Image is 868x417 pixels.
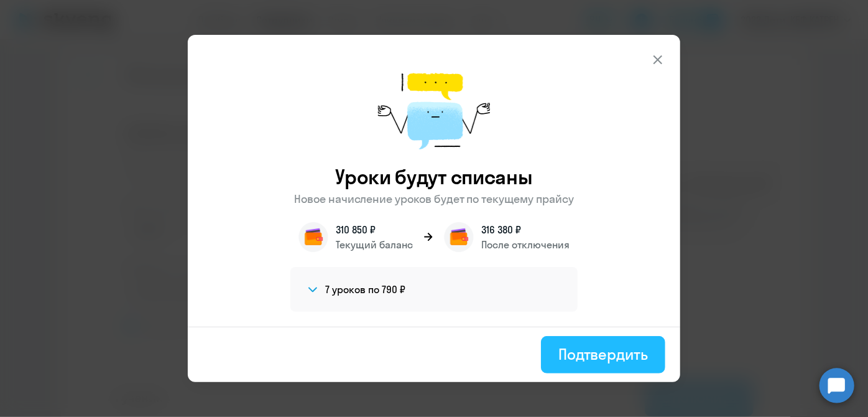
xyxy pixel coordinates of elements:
[481,222,570,237] p: 316 380 ₽
[298,222,328,252] img: wallet.png
[541,336,665,373] button: Подтвердить
[378,60,490,164] img: message-sent.png
[336,237,413,252] p: Текущий баланс
[336,222,413,237] p: 310 850 ₽
[558,344,648,364] div: Подтвердить
[294,191,574,207] p: Новое начисление уроков будет по текущему прайсу
[481,237,570,252] p: После отключения
[444,222,474,252] img: wallet.png
[325,283,405,296] h4: 7 уроков по 790 ₽
[335,164,532,189] h3: Уроки будут списаны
